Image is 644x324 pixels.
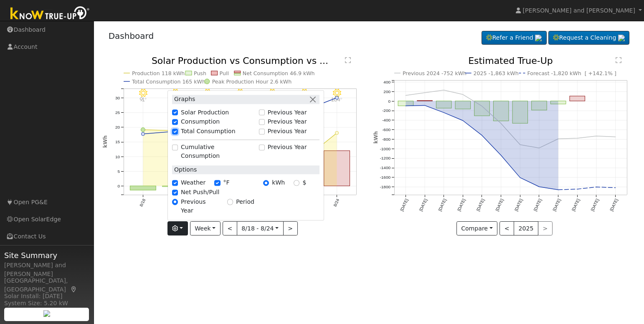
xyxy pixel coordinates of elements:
[551,101,566,104] rect: onclick=""
[139,198,146,208] text: 8/18
[476,198,485,212] text: [DATE]
[259,109,265,115] input: Previous Year
[115,110,120,115] text: 25
[380,147,390,151] text: -1000
[6,5,94,23] img: Know True-Up
[382,109,390,113] text: -200
[172,190,178,195] input: Net Push/Pull
[404,94,407,97] circle: onclick=""
[438,198,447,212] text: [DATE]
[552,198,562,212] text: [DATE]
[259,129,265,134] input: Previous Year
[527,70,617,76] text: Forecast -1,820 kWh [ +142.1% ]
[383,89,390,94] text: 200
[130,186,156,190] rect: onclick=""
[181,143,254,160] label: Cumulative Consumption
[223,179,230,187] label: °F
[172,199,178,205] input: Previous Year
[382,137,390,142] text: -800
[181,197,218,215] label: Previous Year
[132,70,185,76] text: Production 118 kWh
[398,101,413,106] rect: onclick=""
[132,78,205,85] text: Total Consumption 165 kWh
[523,7,635,14] span: [PERSON_NAME] and [PERSON_NAME]
[324,151,350,186] rect: onclick=""
[383,80,390,84] text: 400
[423,91,426,94] circle: onclick=""
[294,180,299,186] input: $
[172,109,178,115] input: Solar Production
[219,70,228,76] text: Pull
[335,132,338,135] circle: onclick=""
[557,188,560,192] circle: onclick=""
[532,101,547,110] rect: onclick=""
[538,185,541,189] circle: onclick=""
[102,136,108,148] text: kWh
[404,104,407,108] circle: onclick=""
[181,127,236,136] label: Total Consumption
[268,108,307,117] label: Previous Year
[152,56,328,66] text: Solar Production vs Consumption vs ...
[380,185,390,189] text: -1800
[595,134,598,138] circle: onclick=""
[455,101,471,109] rect: onclick=""
[618,35,625,41] img: retrieve
[423,104,426,107] circle: onclick=""
[181,118,220,127] label: Consumption
[117,184,120,188] text: 0
[268,127,307,136] label: Previous Year
[456,198,466,212] text: [DATE]
[194,70,206,76] text: Push
[571,198,581,212] text: [DATE]
[614,135,617,139] circle: onclick=""
[115,96,120,100] text: 30
[172,165,197,174] label: Options
[468,56,553,66] text: Estimated True-Up
[417,101,433,101] rect: onclick=""
[499,154,503,157] circle: onclick=""
[259,144,265,150] input: Previous Year
[237,221,284,235] button: 8/18 - 8/24
[117,169,120,174] text: 5
[480,104,484,108] circle: onclick=""
[172,119,178,125] input: Consumption
[590,198,600,212] text: [DATE]
[4,261,89,278] div: [PERSON_NAME] and [PERSON_NAME]
[172,95,195,104] label: Graphs
[263,180,269,186] input: kWh
[461,119,465,122] circle: onclick=""
[4,250,89,261] span: Site Summary
[302,179,306,187] label: $
[172,180,178,186] input: Weather
[382,118,390,122] text: -400
[212,78,292,85] text: Peak Production Hour 2.6 kWh
[283,221,298,235] button: >
[236,197,254,206] label: Period
[576,137,579,140] circle: onclick=""
[514,221,538,235] button: 2025
[4,276,89,294] div: [GEOGRAPHIC_DATA], [GEOGRAPHIC_DATA]
[172,129,178,134] input: Total Consumption
[480,134,484,137] circle: onclick=""
[535,35,542,41] img: retrieve
[4,299,89,308] div: System Size: 5.20 kW
[181,108,229,117] label: Solar Production
[418,198,428,212] text: [DATE]
[399,198,409,212] text: [DATE]
[115,125,120,129] text: 20
[4,292,89,301] div: Solar Install: [DATE]
[330,97,344,102] p: 104°
[494,101,509,121] rect: onclick=""
[333,89,341,97] i: 8/24 - Clear
[259,119,265,125] input: Previous Year
[609,198,619,212] text: [DATE]
[570,96,585,101] rect: onclick=""
[162,186,188,187] rect: onclick=""
[442,89,446,92] circle: onclick=""
[499,122,503,125] circle: onclick=""
[115,154,120,159] text: 10
[614,186,617,190] circle: onclick=""
[576,187,579,191] circle: onclick=""
[436,101,452,108] rect: onclick=""
[345,57,351,63] text: 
